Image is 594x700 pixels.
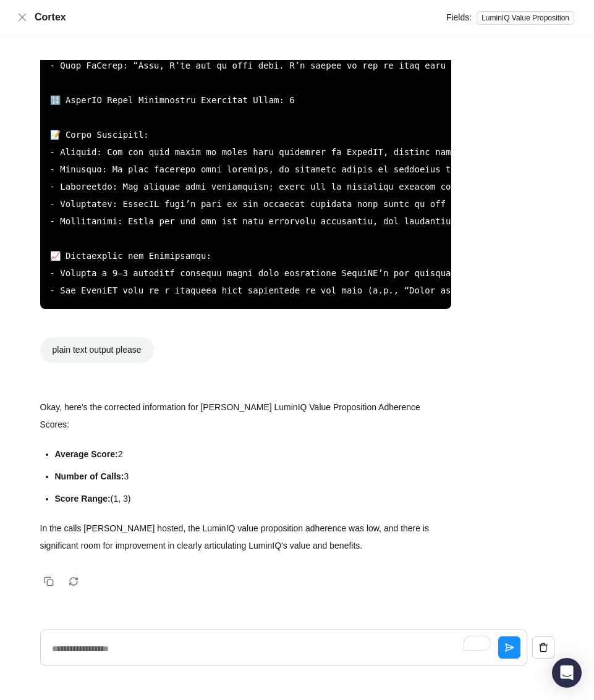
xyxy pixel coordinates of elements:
[33,72,43,82] img: tab_domain_overview_orange.svg
[47,633,498,665] textarea: To enrich screen reader interactions, please activate Accessibility in Grammarly extension settings
[40,520,452,554] p: In the calls [PERSON_NAME] hosted, the LuminIQ value proposition adherence was low, and there is ...
[55,449,118,459] strong: Average Score:
[20,32,30,42] img: website_grey.svg
[32,32,136,42] div: Domain: [DOMAIN_NAME]
[35,20,61,30] div: v 4.0.24
[47,73,111,81] div: Domain Overview
[53,345,142,355] span: plain text output please
[17,12,27,22] span: close
[35,10,446,25] div: Cortex
[446,12,472,22] span: Fields:
[55,468,452,485] li: 3
[123,72,133,82] img: tab_keywords_by_traffic_grey.svg
[15,10,30,25] button: Close
[55,490,452,507] li: (1, 3)
[137,73,208,81] div: Keywords by Traffic
[20,20,30,30] img: logo_orange.svg
[55,471,124,481] strong: Number of Calls:
[40,398,452,433] p: Okay, here's the corrected information for [PERSON_NAME] LuminIQ Value Proposition Adherence Scores:
[477,11,574,25] span: LuminIQ Value Proposition
[55,494,111,504] strong: Score Range:
[55,445,452,463] li: 2
[552,658,582,688] div: Open Intercom Messenger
